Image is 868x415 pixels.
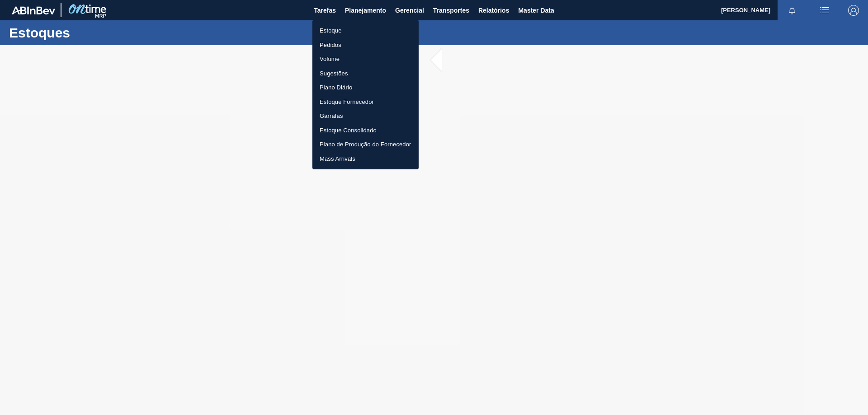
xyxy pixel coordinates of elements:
a: Estoque Consolidado [312,123,419,138]
a: Estoque Fornecedor [312,95,419,109]
a: Plano de Produção do Fornecedor [312,137,419,152]
a: Plano Diário [312,80,419,95]
a: Garrafas [312,109,419,123]
a: Sugestões [312,66,419,81]
a: Pedidos [312,38,419,52]
a: Estoque [312,23,419,38]
a: Volume [312,52,419,66]
a: Mass Arrivals [312,152,419,166]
